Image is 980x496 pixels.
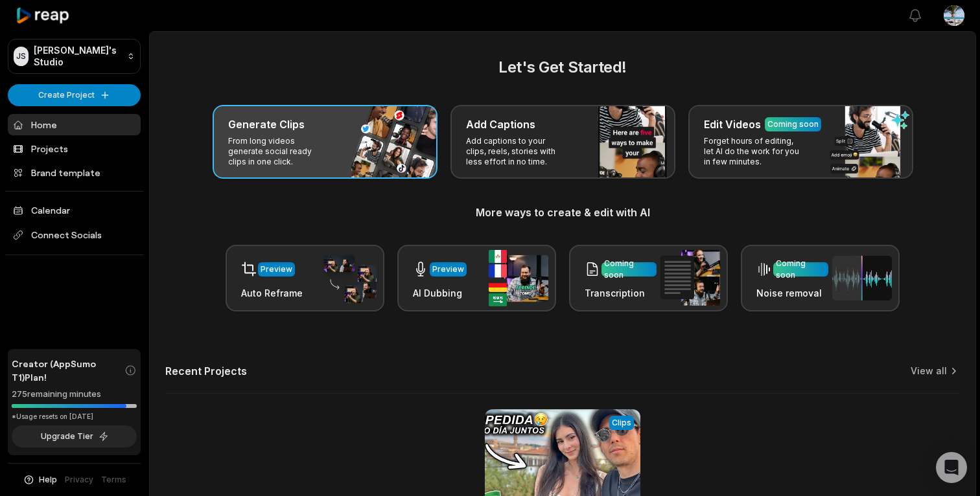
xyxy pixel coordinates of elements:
[23,474,57,486] button: Help
[317,253,377,304] img: auto_reframe.png
[52,76,116,85] div: Domain Overview
[704,136,804,167] p: Forget hours of editing, let AI do the work for you in few minutes.
[39,474,57,486] span: Help
[776,258,826,281] div: Coming soon
[241,286,303,300] h3: Auto Reframe
[36,21,64,31] div: v 4.0.25
[466,136,566,167] p: Add captions to your clips, reels, stories with less effort in no time.
[65,474,93,486] a: Privacy
[165,56,960,79] h2: Let's Get Started!
[8,199,141,221] a: Calendar
[489,250,548,306] img: ai_dubbing.png
[12,412,137,422] div: *Usage resets on [DATE]
[34,45,122,68] p: [PERSON_NAME]'s Studio
[228,136,329,167] p: From long videos generate social ready clips in one click.
[228,117,305,132] h3: Generate Clips
[21,34,31,44] img: website_grey.svg
[660,250,720,306] img: transcription.png
[604,258,654,281] div: Coming soon
[145,76,214,85] div: Keywords by Traffic
[165,365,247,378] h2: Recent Projects
[432,264,464,275] div: Preview
[101,474,126,486] a: Terms
[131,75,141,85] img: tab_keywords_by_traffic_grey.svg
[756,286,828,300] h3: Noise removal
[21,21,31,31] img: logo_orange.svg
[911,365,947,378] a: View all
[585,286,657,300] h3: Transcription
[12,357,124,384] span: Creator (AppSumo T1) Plan!
[8,84,141,106] button: Create Project
[466,117,535,132] h3: Add Captions
[165,205,960,220] h3: More ways to create & edit with AI
[14,47,29,66] div: JS
[413,286,467,300] h3: AI Dubbing
[12,425,137,447] button: Upgrade Tier
[8,162,141,183] a: Brand template
[38,75,48,85] img: tab_domain_overview_orange.svg
[261,264,292,275] div: Preview
[767,118,819,130] div: Coming soon
[704,117,761,132] h3: Edit Videos
[832,256,892,300] img: noise_removal.png
[8,114,141,135] a: Home
[34,34,143,44] div: Domain: [DOMAIN_NAME]
[12,388,137,401] div: 275 remaining minutes
[936,452,967,483] div: Open Intercom Messenger
[8,138,141,159] a: Projects
[8,223,141,247] span: Connect Socials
